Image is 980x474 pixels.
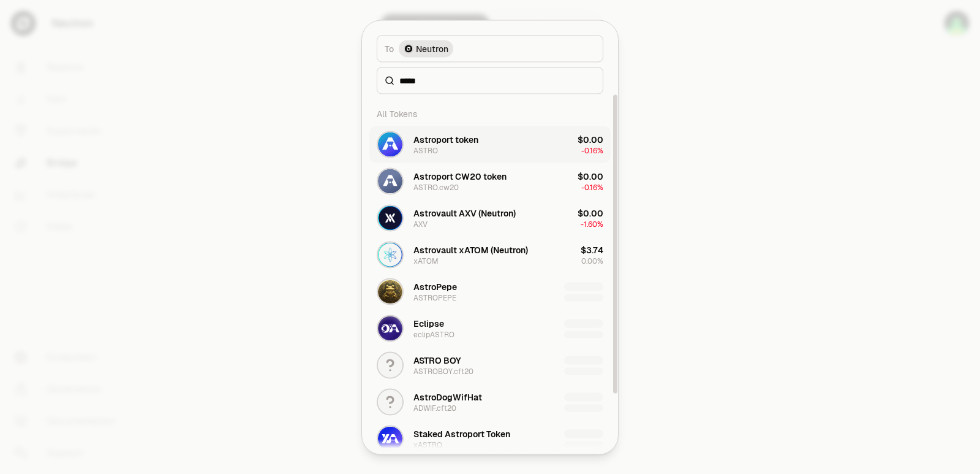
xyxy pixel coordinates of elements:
img: Neutron Logo [405,45,412,52]
span: 0.00% [581,256,603,266]
div: xATOM [413,256,439,266]
img: eclipASTRO Logo [378,316,402,340]
button: ToNeutron LogoNeutron [377,35,603,62]
div: All Tokens [369,101,611,126]
div: $0.00 [578,133,603,145]
button: xATOM LogoAstrovault xATOM (Neutron)xATOM$3.740.00% [369,236,611,273]
img: ASTRO.cw20 Logo [378,169,402,193]
img: xATOM Logo [378,242,402,267]
img: AXV Logo [378,205,402,230]
button: ASTRO BOYASTROBOY.cft20 [369,346,611,383]
div: ASTROBOY.cft20 [413,366,473,376]
div: Staked Astroport Token [413,427,510,440]
img: ASTROPEPE Logo [378,279,402,304]
div: ADWIF.cft20 [413,403,456,413]
div: xASTRO [413,440,442,449]
div: eclipASTRO [413,329,454,339]
span: -0.16% [581,145,603,155]
span: -0.16% [581,182,603,192]
button: AXV LogoAstrovault AXV (Neutron)AXV$0.00-1.60% [369,199,611,236]
div: ASTRO.cw20 [413,182,459,192]
span: -1.60% [581,219,603,229]
div: Astroport token [413,133,478,145]
button: eclipASTRO LogoEclipseeclipASTRO [369,310,611,346]
span: Neutron [416,42,448,55]
button: ASTROPEPE LogoAstroPepeASTROPEPE [369,273,611,310]
div: $0.00 [578,207,603,219]
div: $0.00 [578,170,603,182]
button: xASTRO LogoStaked Astroport TokenxASTRO [369,420,611,457]
div: ASTROPEPE [413,292,456,302]
span: To [385,42,394,55]
button: AstroDogWifHatADWIF.cft20 [369,383,611,420]
div: ASTRO BOY [413,354,461,366]
div: Eclipse [413,317,444,329]
button: ASTRO.cw20 LogoAstroport CW20 tokenASTRO.cw20$0.00-0.16% [369,162,611,199]
div: $3.74 [581,243,603,256]
div: AXV [413,219,428,229]
div: Astroport CW20 token [413,170,507,182]
div: Astrovault AXV (Neutron) [413,207,516,219]
div: Astrovault xATOM (Neutron) [413,243,528,256]
div: AstroDogWifHat [413,391,482,403]
img: ASTRO Logo [378,132,402,156]
div: AstroPepe [413,280,457,292]
button: ASTRO LogoAstroport tokenASTRO$0.00-0.16% [369,126,611,162]
img: xASTRO Logo [378,426,402,451]
div: ASTRO [413,145,438,155]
